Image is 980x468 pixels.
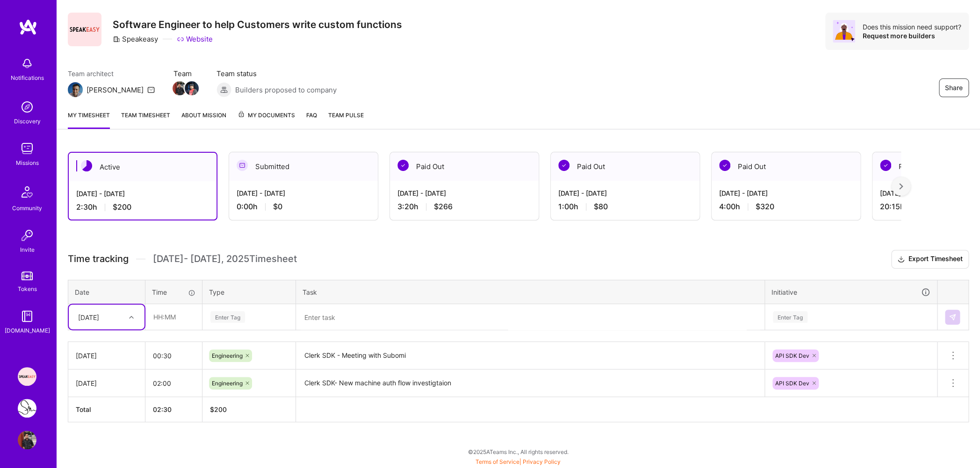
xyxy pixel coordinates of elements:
[121,110,170,129] a: Team timesheet
[880,160,891,171] img: Paid Out
[76,351,137,361] div: [DATE]
[145,371,202,396] input: HH:MM
[229,152,378,181] div: Submitted
[113,35,120,43] i: icon CompanyGray
[212,352,243,359] span: Engineering
[11,73,44,83] div: Notifications
[76,378,137,388] div: [DATE]
[306,110,317,129] a: FAQ
[273,202,282,212] span: $0
[210,405,227,413] span: $ 200
[773,310,807,324] div: Enter Tag
[113,202,131,212] span: $200
[863,31,961,40] div: Request more builders
[86,85,144,95] div: [PERSON_NAME]
[15,399,39,418] a: SlingShot Pixa : Backend Engineer for Sports Photography Workflow Platform
[113,19,402,30] h3: Software Engineer to help Customers write custom functions
[238,110,295,129] a: My Documents
[891,250,969,269] button: Export Timesheet
[216,69,337,78] span: Team status
[775,352,809,359] span: API SDK Dev
[558,188,692,198] div: [DATE] - [DATE]
[81,160,92,171] img: Active
[297,343,764,369] textarea: Clerk SDK - Meeting with Subomi
[76,202,209,212] div: 2:30 h
[719,160,730,171] img: Paid Out
[18,139,36,158] img: teamwork
[152,287,195,297] div: Time
[68,82,83,97] img: Team Architect
[397,202,531,212] div: 3:20 h
[719,188,853,198] div: [DATE] - [DATE]
[551,152,699,181] div: Paid Out
[594,202,608,212] span: $80
[939,78,969,97] button: Share
[202,280,296,304] th: Type
[434,202,453,212] span: $266
[185,81,199,95] img: Team Member Avatar
[173,69,198,78] span: Team
[16,181,38,203] img: Community
[897,255,905,264] i: icon Download
[68,69,155,78] span: Team architect
[719,202,853,212] div: 4:00 h
[558,202,692,212] div: 1:00 h
[68,397,145,422] th: Total
[18,54,36,73] img: bell
[212,380,243,387] span: Engineering
[237,160,248,171] img: Submitted
[173,81,187,95] img: Team Member Avatar
[147,86,155,93] i: icon Mail
[18,399,36,418] img: SlingShot Pixa : Backend Engineer for Sports Photography Workflow Platform
[833,20,855,43] img: Avatar
[181,110,226,129] a: About Mission
[712,152,860,181] div: Paid Out
[173,80,186,96] a: Team Member Avatar
[18,431,36,449] img: User Avatar
[756,202,774,212] span: $320
[68,253,129,265] span: Time tracking
[14,116,41,126] div: Discovery
[146,305,202,329] input: HH:MM
[18,367,36,386] img: Speakeasy: Software Engineer to help Customers write custom functions
[145,343,202,368] input: HH:MM
[210,310,245,324] div: Enter Tag
[775,380,809,387] span: API SDK Dev
[328,110,364,129] a: Team Pulse
[390,152,539,181] div: Paid Out
[216,82,231,97] img: Builders proposed to company
[235,85,337,95] span: Builders proposed to company
[68,110,110,129] a: My timesheet
[18,226,36,245] img: Invite
[78,312,99,322] div: [DATE]
[18,98,36,116] img: discovery
[16,158,39,168] div: Missions
[863,22,961,31] div: Does this mission need support?
[56,440,980,463] div: © 2025 ATeams Inc., All rights reserved.
[523,458,561,465] a: Privacy Policy
[476,458,519,465] a: Terms of Service
[18,284,37,294] div: Tokens
[177,34,213,44] a: Website
[237,188,370,198] div: [DATE] - [DATE]
[19,19,37,35] img: logo
[397,188,531,198] div: [DATE] - [DATE]
[76,189,209,199] div: [DATE] - [DATE]
[296,280,765,304] th: Task
[113,34,158,44] div: Speakeasy
[69,153,216,181] div: Active
[15,367,39,386] a: Speakeasy: Software Engineer to help Customers write custom functions
[153,253,297,265] span: [DATE] - [DATE] , 2025 Timesheet
[945,83,963,92] span: Share
[15,431,39,449] a: User Avatar
[5,326,50,335] div: [DOMAIN_NAME]
[397,160,409,171] img: Paid Out
[20,245,35,255] div: Invite
[558,160,569,171] img: Paid Out
[68,13,101,46] img: Company Logo
[237,202,370,212] div: 0:00 h
[297,370,764,396] textarea: Clerk SDK- New machine auth flow investigtaion
[68,280,145,304] th: Date
[145,397,202,422] th: 02:30
[129,315,134,319] i: icon Chevron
